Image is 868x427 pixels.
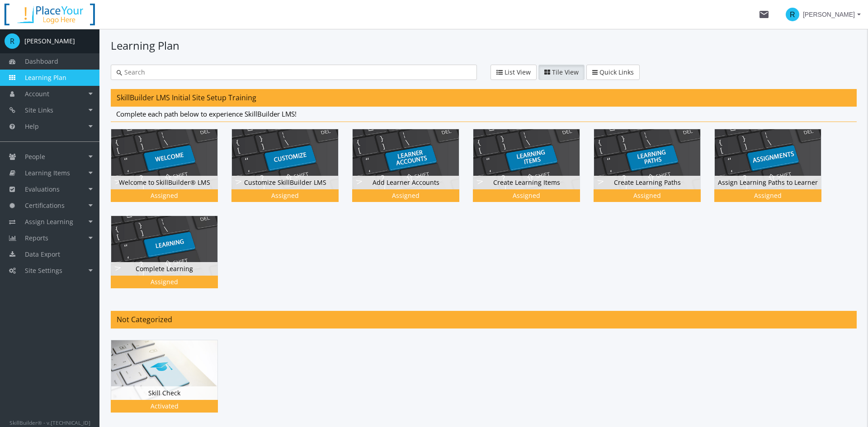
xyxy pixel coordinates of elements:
[25,250,60,258] span: Data Export
[25,185,60,193] span: Evaluations
[111,386,217,400] div: Skill Check
[25,122,39,131] span: Help
[233,191,337,200] div: Assigned
[111,38,857,53] h1: Learning Plan
[786,8,799,21] span: R
[25,169,70,177] span: Learning Items
[113,191,216,200] div: Assigned
[475,191,578,200] div: Assigned
[25,152,45,161] span: People
[111,262,217,276] div: Complete Learning
[113,402,216,411] div: Activated
[25,89,49,98] span: Account
[117,314,172,324] span: Not Categorized
[552,68,579,76] span: Tile View
[716,191,820,200] div: Assigned
[231,129,352,215] div: Customize SkillBuilder LMS
[111,340,231,426] div: Skill Check
[715,176,821,189] div: Assign Learning Paths to Learner
[714,129,835,215] div: Assign Learning Paths to Learner
[595,191,699,200] div: Assigned
[594,176,700,189] div: Create Learning Paths
[117,93,256,103] span: SkillBuilder LMS Initial Site Setup Training
[25,57,58,66] span: Dashboard
[122,68,471,77] input: Search
[505,68,531,76] span: List View
[5,33,20,49] span: R
[354,191,458,200] div: Assigned
[111,176,217,189] div: Welcome to SkillBuilder® LMS
[111,129,231,215] div: Welcome to SkillBuilder® LMS
[599,68,634,76] span: Quick Links
[25,201,65,210] span: Certifications
[594,129,714,215] div: Create Learning Paths
[24,37,75,46] div: [PERSON_NAME]
[25,73,66,82] span: Learning Plan
[473,176,580,189] div: Create Learning Items
[803,6,855,23] span: [PERSON_NAME]
[111,216,231,302] div: Complete Learning
[113,277,216,286] div: Assigned
[25,266,62,275] span: Site Settings
[9,419,90,426] small: SkillBuilder® - v.[TECHNICAL_ID]
[759,9,769,20] mat-icon: mail
[353,176,459,189] div: Add Learner Accounts
[25,234,48,242] span: Reports
[232,176,338,189] div: Customize SkillBuilder LMS
[25,217,73,226] span: Assign Learning
[352,129,473,215] div: Add Learner Accounts
[25,106,53,114] span: Site Links
[116,109,297,118] span: Complete each path below to experience SkillBuilder LMS!
[473,129,594,215] div: Create Learning Items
